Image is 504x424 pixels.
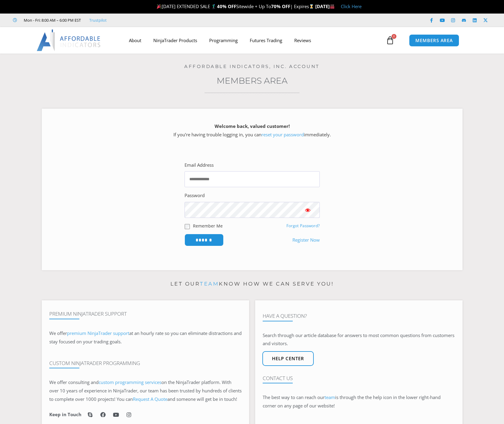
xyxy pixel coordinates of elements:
a: Forgot Password? [286,223,320,228]
span: at an hourly rate so you can eliminate distractions and stay focused on your trading goals. [49,330,242,345]
strong: [DATE] [315,3,335,9]
h4: Premium NinjaTrader Support [49,311,242,317]
a: About [123,33,147,47]
strong: 40% OFF [217,3,236,9]
a: Reviews [288,33,317,47]
span: [DATE] EXTENDED SALE 🏌️‍♂️ Sitewide + Up To | Expires [155,3,315,9]
a: team [325,394,335,400]
span: We offer consulting and [49,379,161,385]
a: Programming [203,33,244,47]
a: Trustpilot [89,17,107,24]
span: We offer [49,330,67,336]
a: Register Now [292,236,320,244]
a: NinjaTrader Products [147,33,203,47]
span: Help center [272,356,304,361]
h4: Custom NinjaTrader Programming [49,360,242,366]
h6: Keep in Touch [49,412,81,417]
p: If you’re having trouble logging in, you can immediately. [52,122,452,139]
strong: 70% OFF [271,3,290,9]
a: reset your password [261,132,304,138]
p: Let our know how we can serve you! [42,279,463,289]
a: MEMBERS AREA [409,34,459,47]
a: Help center [262,351,314,366]
a: premium NinjaTrader support [67,330,129,336]
strong: Welcome back, valued customer! [215,123,290,129]
a: 0 [377,32,403,49]
img: 🎉 [157,4,161,9]
a: Members Area [217,76,288,86]
img: 🏭 [330,4,334,9]
img: ⌛ [309,4,314,9]
label: Remember Me [193,223,223,229]
a: Futures Trading [244,33,288,47]
a: custom programming services [99,379,161,385]
h4: Contact Us [263,375,455,381]
label: Email Address [185,161,214,169]
label: Password [185,191,205,200]
span: MEMBERS AREA [415,38,453,43]
button: Show password [296,202,320,218]
p: The best way to can reach our is through the the help icon in the lower right-hand corner on any ... [263,393,455,410]
a: team [200,281,219,287]
a: Click Here [341,3,362,9]
a: Affordable Indicators, Inc. Account [184,63,320,69]
span: on the NinjaTrader platform. With over 10 years of experience in NinjaTrader, our team has been t... [49,379,242,402]
span: Mon - Fri: 8:00 AM – 6:00 PM EST [22,17,81,24]
a: Request A Quote [133,396,167,402]
nav: Menu [123,33,384,47]
h4: Have A Question? [263,313,455,319]
img: LogoAI | Affordable Indicators – NinjaTrader [37,29,101,51]
span: 0 [392,34,396,39]
p: Search through our article database for answers to most common questions from customers and visit... [263,331,455,348]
